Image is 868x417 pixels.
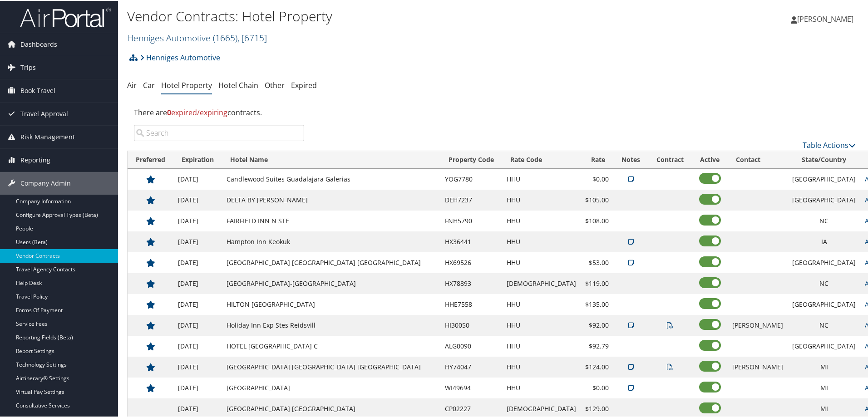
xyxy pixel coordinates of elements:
[440,168,502,189] td: YOG7780
[728,150,788,168] th: Contact: activate to sort column ascending
[581,168,613,189] td: $0.00
[502,251,581,272] td: HHU
[788,377,860,397] td: MI
[728,356,788,377] td: [PERSON_NAME]
[222,150,440,168] th: Hotel Name: activate to sort column ascending
[502,377,581,397] td: HHU
[173,377,222,397] td: [DATE]
[440,293,502,314] td: HHE7558
[265,79,285,89] a: Other
[222,314,440,335] td: Holiday Inn Exp Stes Reidsvill
[173,231,222,251] td: [DATE]
[728,314,788,335] td: [PERSON_NAME]
[788,150,860,168] th: State/Country: activate to sort column ascending
[791,5,863,32] a: [PERSON_NAME]
[440,314,502,335] td: HI30050
[173,168,222,189] td: [DATE]
[797,13,853,23] span: [PERSON_NAME]
[581,377,613,397] td: $0.00
[167,107,227,117] span: expired/expiring
[222,335,440,356] td: HOTEL [GEOGRAPHIC_DATA] C
[222,272,440,293] td: [GEOGRAPHIC_DATA]-[GEOGRAPHIC_DATA]
[20,32,57,55] span: Dashboards
[581,272,613,293] td: $119.00
[173,314,222,335] td: [DATE]
[581,314,613,335] td: $92.00
[222,377,440,397] td: [GEOGRAPHIC_DATA]
[788,293,860,314] td: [GEOGRAPHIC_DATA]
[173,150,222,168] th: Expiration: activate to sort column ascending
[20,148,50,171] span: Reporting
[173,272,222,293] td: [DATE]
[127,99,863,124] div: There are contracts.
[502,189,581,210] td: HHU
[502,168,581,189] td: HHU
[291,79,317,89] a: Expired
[788,314,860,335] td: NC
[222,231,440,251] td: Hampton Inn Keokuk
[581,210,613,231] td: $108.00
[213,31,237,43] span: ( 1665 )
[173,189,222,210] td: [DATE]
[502,150,581,168] th: Rate Code: activate to sort column ascending
[440,251,502,272] td: HX69526
[788,272,860,293] td: NC
[127,31,267,43] a: Henniges Automotive
[20,125,75,147] span: Risk Management
[581,356,613,377] td: $124.00
[803,139,856,149] a: Table Actions
[502,356,581,377] td: HHU
[20,55,36,78] span: Trips
[173,210,222,231] td: [DATE]
[788,168,860,189] td: [GEOGRAPHIC_DATA]
[237,31,267,43] span: , [ 6715 ]
[440,210,502,231] td: FNH5790
[692,150,728,168] th: Active: activate to sort column ascending
[161,79,212,89] a: Hotel Property
[134,124,304,140] input: Search
[127,79,137,89] a: Air
[581,189,613,210] td: $105.00
[222,210,440,231] td: FAIRFIELD INN N STE
[788,189,860,210] td: [GEOGRAPHIC_DATA]
[173,356,222,377] td: [DATE]
[440,335,502,356] td: ALG0090
[788,356,860,377] td: MI
[788,251,860,272] td: [GEOGRAPHIC_DATA]
[648,150,692,168] th: Contract: activate to sort column ascending
[173,251,222,272] td: [DATE]
[788,335,860,356] td: [GEOGRAPHIC_DATA]
[788,231,860,251] td: IA
[502,335,581,356] td: HHU
[502,231,581,251] td: HHU
[222,293,440,314] td: HILTON [GEOGRAPHIC_DATA]
[502,293,581,314] td: HHU
[20,78,55,101] span: Book Travel
[140,48,220,66] a: Henniges Automotive
[502,210,581,231] td: HHU
[613,150,648,168] th: Notes: activate to sort column ascending
[20,6,111,27] img: airportal-logo.png
[440,356,502,377] td: HY74047
[218,79,258,89] a: Hotel Chain
[173,293,222,314] td: [DATE]
[502,314,581,335] td: HHU
[222,189,440,210] td: DELTA BY [PERSON_NAME]
[20,102,68,124] span: Travel Approval
[440,272,502,293] td: HX78893
[222,356,440,377] td: [GEOGRAPHIC_DATA] [GEOGRAPHIC_DATA] [GEOGRAPHIC_DATA]
[440,377,502,397] td: WI49694
[128,150,173,168] th: Preferred: activate to sort column ascending
[222,168,440,189] td: Candlewood Suites Guadalajara Galerias
[440,189,502,210] td: DEH7237
[581,293,613,314] td: $135.00
[581,150,613,168] th: Rate: activate to sort column ascending
[143,79,155,89] a: Car
[222,251,440,272] td: [GEOGRAPHIC_DATA] [GEOGRAPHIC_DATA] [GEOGRAPHIC_DATA]
[581,251,613,272] td: $53.00
[502,272,581,293] td: [DEMOGRAPHIC_DATA]
[173,335,222,356] td: [DATE]
[440,231,502,251] td: HX36441
[581,335,613,356] td: $92.79
[788,210,860,231] td: NC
